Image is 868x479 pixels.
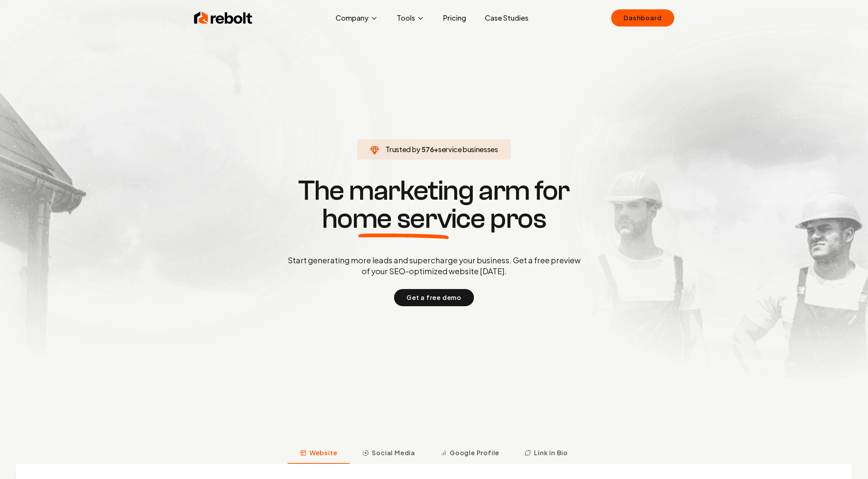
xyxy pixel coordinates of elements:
[309,448,338,458] span: Website
[350,444,428,464] button: Social Media
[247,177,621,233] h1: The marketing arm for pros
[534,448,568,458] span: Link in Bio
[479,10,535,26] a: Case Studies
[286,255,582,277] p: Start generating more leads and supercharge your business. Get a free preview of your SEO-optimiz...
[194,10,253,26] img: Rebolt Logo
[322,205,485,233] span: home service
[437,10,472,26] a: Pricing
[438,145,498,154] span: service businesses
[391,10,431,26] button: Tools
[394,289,474,306] button: Get a free demo
[428,444,512,464] button: Google Profile
[288,444,350,464] button: Website
[434,145,438,154] span: +
[421,144,434,155] span: 576
[385,145,420,154] span: Trusted by
[450,448,499,458] span: Google Profile
[512,444,580,464] button: Link in Bio
[372,448,415,458] span: Social Media
[611,9,674,27] a: Dashboard
[329,10,384,26] button: Company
